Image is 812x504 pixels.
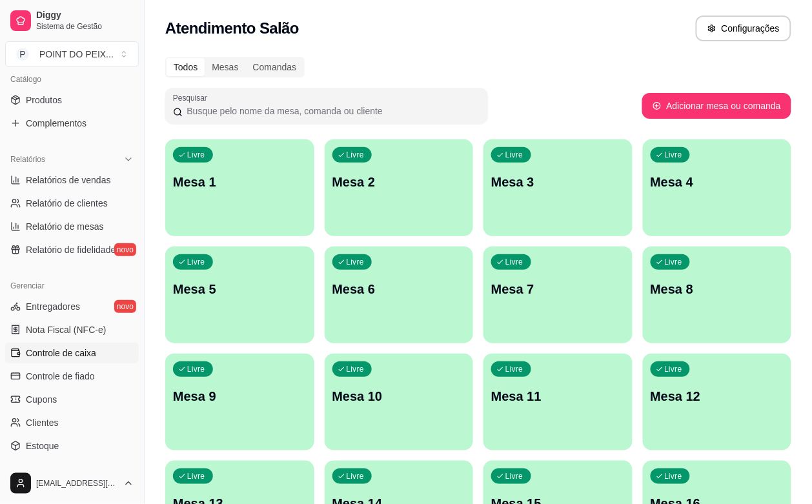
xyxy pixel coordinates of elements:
p: Livre [187,471,205,481]
button: LivreMesa 7 [483,247,633,343]
a: Relatórios de vendas [5,170,139,190]
a: DiggySistema de Gestão [5,5,139,36]
div: Mesas [205,58,245,76]
span: Controle de caixa [26,347,96,359]
span: Clientes [26,416,59,429]
div: Gerenciar [5,276,139,296]
p: Livre [187,257,205,267]
p: Mesa 2 [332,173,466,191]
p: Mesa 10 [332,387,466,405]
button: LivreMesa 9 [165,354,314,450]
p: Livre [347,364,365,374]
button: LivreMesa 4 [643,139,792,236]
span: Relatório de fidelidade [26,243,116,256]
a: Cupons [5,389,139,410]
button: LivreMesa 8 [643,247,792,343]
button: Configurações [696,15,791,41]
a: Nota Fiscal (NFC-e) [5,319,139,340]
div: Todos [167,58,205,76]
p: Livre [665,257,683,267]
button: LivreMesa 6 [325,247,474,343]
p: Livre [665,364,683,374]
button: Select a team [5,41,139,67]
h2: Atendimento Salão [165,18,299,39]
p: Mesa 9 [173,387,307,405]
a: Controle de caixa [5,343,139,363]
button: LivreMesa 11 [483,354,633,450]
button: [EMAIL_ADDRESS][DOMAIN_NAME] [5,468,139,499]
p: Livre [505,257,523,267]
p: Mesa 4 [651,173,784,191]
p: Livre [665,150,683,160]
span: Sistema de Gestão [36,21,134,32]
div: Comandas [246,58,304,76]
span: Relatório de clientes [26,197,108,210]
div: Catálogo [5,69,139,90]
p: Mesa 12 [651,387,784,405]
a: Entregadoresnovo [5,296,139,317]
a: Complementos [5,113,139,134]
a: Clientes [5,412,139,433]
p: Mesa 1 [173,173,307,191]
p: Mesa 8 [651,280,784,298]
p: Mesa 7 [491,280,625,298]
span: Relatórios de vendas [26,174,111,186]
p: Livre [505,150,523,160]
a: Estoque [5,436,139,456]
p: Mesa 5 [173,280,307,298]
button: LivreMesa 3 [483,139,633,236]
span: Relatórios [10,154,45,165]
a: Relatório de mesas [5,216,139,237]
span: Diggy [36,10,134,21]
a: Produtos [5,90,139,110]
a: Controle de fiado [5,366,139,387]
p: Mesa 3 [491,173,625,191]
label: Pesquisar [173,92,212,103]
p: Livre [505,364,523,374]
input: Pesquisar [183,105,480,117]
span: Produtos [26,94,62,106]
button: LivreMesa 1 [165,139,314,236]
p: Mesa 6 [332,280,466,298]
p: Livre [347,150,365,160]
span: Complementos [26,117,86,130]
p: Mesa 11 [491,387,625,405]
a: Relatório de fidelidadenovo [5,239,139,260]
p: Livre [347,471,365,481]
p: Livre [505,471,523,481]
span: Nota Fiscal (NFC-e) [26,323,106,336]
a: Configurações [5,459,139,479]
p: Livre [665,471,683,481]
div: POINT DO PEIX ... [39,48,114,61]
span: [EMAIL_ADDRESS][DOMAIN_NAME] [36,478,118,489]
p: Livre [187,364,205,374]
span: Entregadores [26,300,80,313]
span: Estoque [26,439,59,452]
button: Adicionar mesa ou comanda [642,93,791,119]
a: Relatório de clientes [5,193,139,214]
span: P [16,48,29,61]
button: LivreMesa 10 [325,354,474,450]
button: LivreMesa 5 [165,247,314,343]
button: LivreMesa 12 [643,354,792,450]
span: Controle de fiado [26,370,95,383]
button: LivreMesa 2 [325,139,474,236]
p: Livre [187,150,205,160]
span: Cupons [26,393,57,406]
p: Livre [347,257,365,267]
span: Relatório de mesas [26,220,104,233]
